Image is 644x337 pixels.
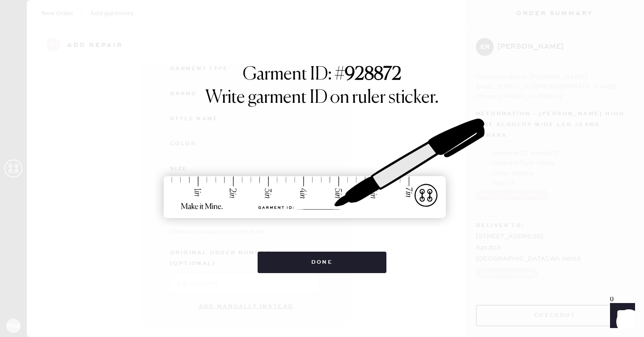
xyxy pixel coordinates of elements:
iframe: Front Chat [602,297,640,335]
h1: Garment ID: # [243,64,401,87]
button: Done [258,252,387,273]
img: ruler-sticker-sharpie.svg [154,95,490,243]
h1: Write garment ID on ruler sticker. [205,87,439,109]
strong: 928872 [345,66,401,84]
